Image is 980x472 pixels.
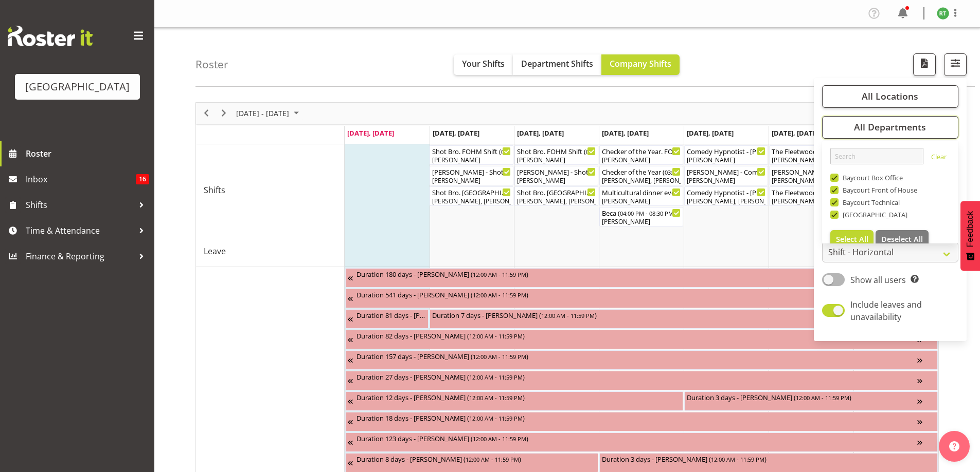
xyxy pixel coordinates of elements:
[345,432,938,452] div: Unavailability"s event - Duration 123 days - Fiona Macnab Begin From Tuesday, September 30, 2025 ...
[466,455,519,463] span: 12:00 AM - 11:59 PM
[235,107,304,120] button: October 2025
[599,145,683,165] div: Shifts"s event - Checker of the Year. FOHM Shift Begin From Thursday, October 9, 2025 at 3:00:00 ...
[960,201,980,271] button: Feedback - Show survey
[432,166,511,177] div: [PERSON_NAME] - Shot Bro - Baycourt Presents ( )
[687,146,765,156] div: Comedy Hypnotist - [PERSON_NAME] FOHM shift ( )
[357,433,917,443] div: Duration 123 days - [PERSON_NAME] ( )
[602,146,681,156] div: Checker of the Year. FOHM Shift ( )
[836,234,868,244] span: Select All
[357,412,917,423] div: Duration 18 days - [PERSON_NAME] ( )
[687,156,765,165] div: [PERSON_NAME]
[432,187,511,197] div: Shot Bro. [GEOGRAPHIC_DATA]. (No Bar) ( )
[345,268,938,288] div: Unavailability"s event - Duration 180 days - Katrina Luca Begin From Friday, July 4, 2025 at 12:0...
[839,211,908,219] span: [GEOGRAPHIC_DATA]
[514,166,598,185] div: Shifts"s event - Valerie - Shot Bro Begin From Wednesday, October 8, 2025 at 5:30:00 PM GMT+13:00...
[769,186,853,206] div: Shifts"s event - The Fleetwood Mac Experience Begin From Saturday, October 11, 2025 at 6:30:00 PM...
[345,309,429,329] div: Unavailability"s event - Duration 81 days - Grace Cavell Begin From Thursday, July 17, 2025 at 12...
[26,172,136,187] span: Inbox
[796,393,849,402] span: 12:00 AM - 11:59 PM
[136,174,149,184] span: 16
[514,186,598,206] div: Shifts"s event - Shot Bro. GA. (No Bar) Begin From Wednesday, October 8, 2025 at 6:00:00 PM GMT+1...
[432,156,511,165] div: [PERSON_NAME]
[769,145,853,165] div: Shifts"s event - The Fleetwood Mac Experience FOHM shift Begin From Saturday, October 11, 2025 at...
[513,54,601,75] button: Department Shifts
[772,156,850,165] div: [PERSON_NAME]
[430,145,513,165] div: Shifts"s event - Shot Bro. FOHM Shift Begin From Tuesday, October 7, 2025 at 5:30:00 PM GMT+13:00...
[345,289,938,308] div: Unavailability"s event - Duration 541 days - Thomas Bohanna Begin From Tuesday, July 8, 2025 at 1...
[687,197,765,206] div: [PERSON_NAME], [PERSON_NAME], [PERSON_NAME], [PERSON_NAME], [PERSON_NAME], [PERSON_NAME]
[876,230,929,249] button: Deselect All
[26,197,134,213] span: Shifts
[473,270,526,278] span: 12:00 AM - 11:59 PM
[949,441,959,451] img: help-xxl-2.png
[602,176,681,185] div: [PERSON_NAME], [PERSON_NAME], [PERSON_NAME], [PERSON_NAME]
[602,128,649,138] span: [DATE], [DATE]
[517,156,596,165] div: [PERSON_NAME]
[347,128,394,138] span: [DATE], [DATE]
[517,187,596,197] div: Shot Bro. [GEOGRAPHIC_DATA]. (No Bar) ( )
[25,79,130,95] div: [GEOGRAPHIC_DATA]
[830,148,923,164] input: Search
[357,310,426,320] div: Duration 81 days - [PERSON_NAME] ( )
[469,373,523,381] span: 12:00 AM - 11:59 PM
[541,311,595,319] span: 12:00 AM - 11:59 PM
[430,309,937,329] div: Unavailability"s event - Duration 7 days - Sumner Raos Begin From Tuesday, October 7, 2025 at 12:...
[601,54,680,75] button: Company Shifts
[215,103,233,124] div: next period
[469,414,523,422] span: 12:00 AM - 11:59 PM
[357,289,917,299] div: Duration 541 days - [PERSON_NAME] ( )
[473,291,526,299] span: 12:00 AM - 11:59 PM
[602,217,681,226] div: [PERSON_NAME]
[839,198,900,206] span: Baycourt Technical
[931,152,947,164] a: Clear
[514,145,598,165] div: Shifts"s event - Shot Bro. FOHM Shift Begin From Wednesday, October 8, 2025 at 5:30:00 PM GMT+13:...
[937,7,949,20] img: richard-test10237.jpg
[913,53,936,76] button: Download a PDF of the roster according to the set date range.
[665,168,718,176] span: 03:30 PM - 08:15 PM
[599,186,683,206] div: Shifts"s event - Multicultural dinner event Begin From Thursday, October 9, 2025 at 4:00:00 PM GM...
[8,26,93,46] img: Rosterit website logo
[602,166,681,177] div: Checker of the Year ( )
[357,454,596,464] div: Duration 8 days - [PERSON_NAME] ( )
[602,156,681,165] div: [PERSON_NAME]
[501,147,555,156] span: 05:30 PM - 09:30 PM
[839,186,918,194] span: Baycourt Front of House
[432,176,511,185] div: [PERSON_NAME]
[432,310,917,320] div: Duration 7 days - [PERSON_NAME] ( )
[432,146,511,156] div: Shot Bro. FOHM Shift ( )
[772,187,850,197] div: The Fleetwood Mac Experience ( )
[620,209,673,217] span: 04:00 PM - 08:30 PM
[233,103,305,124] div: October 06 - 12, 2025
[217,107,231,120] button: Next
[850,274,906,286] span: Show all users
[684,391,938,411] div: Unavailability"s event - Duration 3 days - Lydia Noble Begin From Friday, October 10, 2025 at 12:...
[345,371,938,390] div: Unavailability"s event - Duration 27 days - Caro Richards Begin From Saturday, September 27, 2025...
[602,207,681,218] div: Beca ( )
[517,128,564,138] span: [DATE], [DATE]
[881,234,923,244] span: Deselect All
[26,223,134,238] span: Time & Attendance
[610,58,671,69] span: Company Shifts
[196,144,345,236] td: Shifts resource
[599,207,683,226] div: Shifts"s event - Beca Begin From Thursday, October 9, 2025 at 4:00:00 PM GMT+13:00 Ends At Thursd...
[862,90,918,102] span: All Locations
[517,146,596,156] div: Shot Bro. FOHM Shift ( )
[357,330,917,341] div: Duration 82 days - [PERSON_NAME] ( )
[602,454,935,464] div: Duration 3 days - [PERSON_NAME] ( )
[944,53,967,76] button: Filter Shifts
[345,350,938,370] div: Unavailability"s event - Duration 157 days - Ailie Rundle Begin From Wednesday, September 24, 202...
[772,128,818,138] span: [DATE], [DATE]
[822,116,958,139] button: All Departments
[839,174,903,182] span: Baycourt Box Office
[469,332,523,340] span: 12:00 AM - 11:59 PM
[345,391,684,411] div: Unavailability"s event - Duration 12 days - Ruby Grace Begin From Saturday, September 27, 2025 at...
[26,249,134,264] span: Finance & Reporting
[687,166,765,177] div: [PERSON_NAME] - Comedy Hypnotist - [PERSON_NAME] ( )
[517,166,596,177] div: [PERSON_NAME] - Shot Bro ( )
[462,58,505,69] span: Your Shifts
[966,211,975,247] span: Feedback
[200,107,213,120] button: Previous
[586,147,639,156] span: 05:30 PM - 09:30 PM
[822,85,958,108] button: All Locations
[473,352,526,361] span: 12:00 AM - 11:59 PM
